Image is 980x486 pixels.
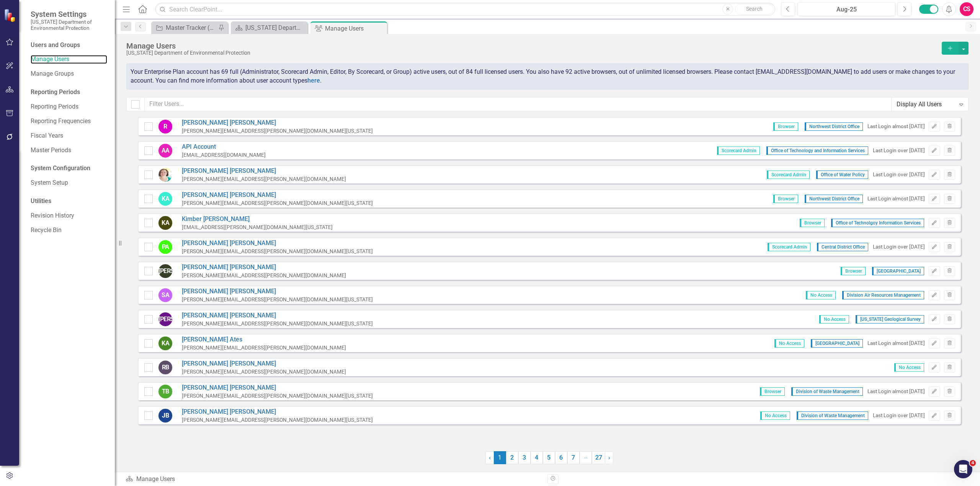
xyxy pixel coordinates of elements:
div: [PERSON_NAME][EMAIL_ADDRESS][PERSON_NAME][DOMAIN_NAME][US_STATE] [182,392,373,400]
span: Office of Water Policy [816,171,868,179]
a: [PERSON_NAME] [PERSON_NAME] [182,287,373,296]
span: [US_STATE] Geological Survey [856,315,924,323]
div: KA [158,216,172,230]
span: ‹ [489,454,491,461]
span: Division of Waste Management [797,411,868,420]
a: 27 [592,451,605,464]
span: Northwest District Office [805,122,863,131]
a: Reporting Periods [31,102,107,111]
a: [PERSON_NAME] [PERSON_NAME] [182,408,373,416]
span: No Access [819,315,849,323]
div: Users and Groups [31,41,107,50]
div: SA [158,288,172,302]
div: TB [158,385,172,398]
div: [EMAIL_ADDRESS][DOMAIN_NAME] [182,151,266,159]
button: Search [735,4,773,15]
input: Filter Users... [144,97,892,111]
div: Master Tracker (External) [166,23,216,33]
a: [PERSON_NAME] [PERSON_NAME] [182,263,346,272]
span: Scorecard Admin [768,243,810,251]
a: 6 [555,451,567,464]
span: No Access [774,339,804,348]
a: 3 [518,451,531,464]
div: AA [158,144,172,158]
div: Last Login almost [DATE] [867,195,925,202]
div: [PERSON_NAME] [158,312,172,326]
a: Master Tracker (External) [153,23,216,33]
div: JB [158,409,172,423]
a: Kimber [PERSON_NAME] [182,215,333,224]
div: Display All Users [897,100,955,109]
input: Search ClearPoint... [155,3,775,16]
div: PA [158,240,172,254]
div: [EMAIL_ADDRESS][PERSON_NAME][DOMAIN_NAME][US_STATE] [182,224,333,231]
div: Last Login over [DATE] [873,171,925,178]
a: [PERSON_NAME] [PERSON_NAME] [182,239,373,248]
span: System Settings [31,10,107,19]
span: Office of Technology and Information Services [766,146,868,155]
div: Last Login almost [DATE] [867,340,925,347]
div: [PERSON_NAME][EMAIL_ADDRESS][PERSON_NAME][DOMAIN_NAME][US_STATE] [182,320,373,327]
div: [PERSON_NAME][EMAIL_ADDRESS][PERSON_NAME][DOMAIN_NAME] [182,368,346,375]
span: Scorecard Admin [767,171,810,179]
span: Central District Office [817,243,868,251]
div: Manage Users [325,24,385,33]
div: Last Login almost [DATE] [867,123,925,130]
a: Fiscal Years [31,132,107,140]
span: Scorecard Admin [717,146,760,155]
a: Reporting Frequencies [31,117,107,126]
div: [PERSON_NAME][EMAIL_ADDRESS][PERSON_NAME][DOMAIN_NAME] [182,176,346,183]
a: 7 [567,451,580,464]
div: Utilities [31,197,107,206]
div: [PERSON_NAME] [158,264,172,278]
span: Browser [800,219,825,227]
a: [PERSON_NAME] [PERSON_NAME] [182,384,373,392]
a: [US_STATE] Department of Environmental Protection [233,23,305,33]
div: R [158,120,172,133]
span: [GEOGRAPHIC_DATA] [811,339,863,348]
div: Aug-25 [800,5,893,14]
a: [PERSON_NAME] [PERSON_NAME] [182,119,373,127]
img: ClearPoint Strategy [4,8,17,22]
span: Office of Technolgoy Information Services [831,219,924,227]
a: Manage Groups [31,70,107,78]
a: Master Periods [31,146,107,155]
div: [PERSON_NAME][EMAIL_ADDRESS][PERSON_NAME][DOMAIN_NAME][US_STATE] [182,248,373,255]
a: API Account [182,143,266,151]
div: [PERSON_NAME][EMAIL_ADDRESS][PERSON_NAME][DOMAIN_NAME][US_STATE] [182,416,373,424]
span: 4 [970,460,976,466]
div: KA [158,336,172,350]
div: [US_STATE] Department of Environmental Protection [245,23,305,33]
span: Your Enterprise Plan account has 69 full (Administrator, Scorecard Admin, Editor, By Scorecard, o... [131,68,955,84]
img: Jennifer Adams [158,168,172,182]
span: Division Air Resources Management [842,291,924,299]
div: Last Login over [DATE] [873,412,925,419]
a: [PERSON_NAME] [PERSON_NAME] [182,167,346,176]
div: Last Login almost [DATE] [867,388,925,395]
span: Browser [841,267,866,275]
a: here [307,77,320,84]
a: 5 [543,451,555,464]
span: No Access [806,291,836,299]
div: Manage Users [126,42,938,50]
div: System Configuration [31,164,107,173]
a: System Setup [31,179,107,187]
a: [PERSON_NAME] [PERSON_NAME] [182,191,373,200]
div: Last Login over [DATE] [873,147,925,154]
a: Manage Users [31,55,107,64]
div: [PERSON_NAME][EMAIL_ADDRESS][PERSON_NAME][DOMAIN_NAME] [182,272,346,279]
div: [PERSON_NAME][EMAIL_ADDRESS][PERSON_NAME][DOMAIN_NAME] [182,344,346,351]
button: CS [960,2,973,16]
div: [PERSON_NAME][EMAIL_ADDRESS][PERSON_NAME][DOMAIN_NAME][US_STATE] [182,127,373,135]
span: No Access [894,363,924,372]
div: Manage Users [126,475,542,484]
a: [PERSON_NAME] [PERSON_NAME] [182,359,346,368]
iframe: Intercom live chat [954,460,972,478]
a: Revision History [31,211,107,220]
span: Division of Waste Management [791,387,863,396]
span: Browser [773,195,798,203]
span: Browser [760,387,785,396]
span: Northwest District Office [805,195,863,203]
div: [PERSON_NAME][EMAIL_ADDRESS][PERSON_NAME][DOMAIN_NAME][US_STATE] [182,200,373,207]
